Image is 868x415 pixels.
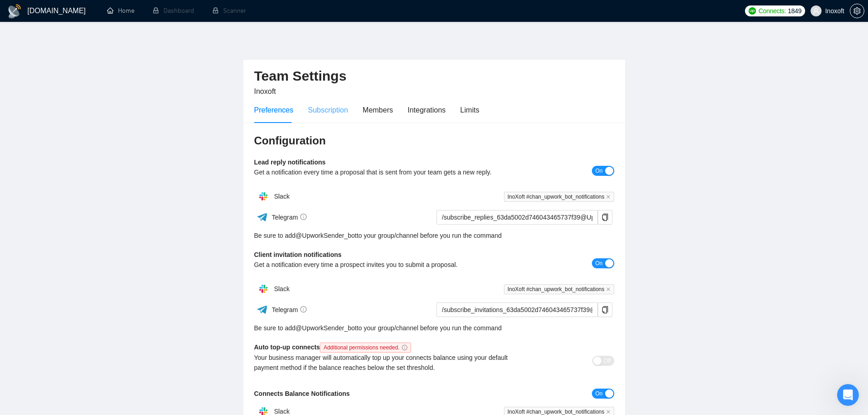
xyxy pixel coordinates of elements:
[363,104,393,116] div: Members
[300,306,307,313] span: info-circle
[21,287,170,305] button: Я хотів би активувати свій акаунт знову
[837,384,859,406] iframe: Intercom live chat
[595,258,602,268] span: On
[6,4,23,21] button: go back
[604,356,611,366] span: Off
[402,345,407,350] span: info-circle
[44,5,142,20] h1: AI Assistant from GigRadar 📡
[254,104,293,116] div: Preferences
[274,193,289,200] span: Slack
[598,306,612,313] span: copy
[749,7,756,15] img: upwork-logo.png
[300,214,307,220] span: info-circle
[850,7,864,15] a: setting
[254,67,614,86] h2: Team Settings
[254,231,614,241] div: Be sure to add to your group/channel before you run the command
[7,4,22,19] img: logo
[254,167,524,177] div: Get a notification every time a proposal that is sent from your team gets a new reply.
[759,6,786,16] span: Connects:
[274,285,289,292] span: Slack
[598,210,612,225] button: copy
[606,195,611,199] span: close
[7,36,149,109] div: Hello ☀️We will be happy to connect you with our Accounts team about to learn more about current ...
[26,5,41,20] img: Profile image for AI Assistant from GigRadar 📡
[254,251,342,258] b: Client invitation notifications
[254,187,272,205] img: hpQkSZIkSZIkSZIkSZIkSZIkSZIkSZIkSZIkSZIkSZIkSZIkSZIkSZIkSZIkSZIkSZIkSZIkSZIkSZIkSZIkSZIkSZIkSZIkS...
[595,166,602,176] span: On
[850,4,864,18] button: setting
[850,7,864,15] span: setting
[15,41,142,50] div: Hello ☀️
[320,343,411,353] span: Additional permissions needed.
[606,410,611,414] span: close
[788,6,801,16] span: 1849
[606,287,611,292] span: close
[257,211,268,223] img: ww3wtPAAAAAElFTkSuQmCC
[504,192,614,202] span: InoXoft #chan_upwork_bot_notifications
[254,260,524,270] div: Get a notification every time a prospect invites you to submit a proposal.
[254,280,272,298] img: hpQkSZIkSZIkSZIkSZIkSZIkSZIkSZIkSZIkSZIkSZIkSZIkSZIkSZIkSZIkSZIkSZIkSZIkSZIkSZIkSZIkSZIkSZIkSZIkS...
[7,36,175,120] div: AI Assistant from GigRadar 📡 каже…
[254,323,614,333] div: Be sure to add to your group/channel before you run the command
[598,302,612,317] button: copy
[460,104,479,116] div: Limits
[274,408,289,415] span: Slack
[408,104,446,116] div: Integrations
[15,55,142,82] div: We will be happy to connect you with our Accounts team about to learn more about current plans.
[296,231,357,241] a: @UpworkSender_bot
[254,353,524,373] div: Your business manager will automatically top up your connects balance using your default payment ...
[143,4,160,21] button: Головна
[308,104,348,116] div: Subscription
[504,284,614,294] span: InoXoft #chan_upwork_bot_notifications
[272,214,307,221] span: Telegram
[254,159,326,166] b: Lead reply notifications
[296,323,357,333] a: @UpworkSender_bot
[254,133,614,148] h3: Configuration
[598,214,612,221] span: copy
[160,4,176,20] div: Закрити
[813,8,819,14] span: user
[257,304,268,315] img: ww3wtPAAAAAElFTkSuQmCC
[595,389,602,399] span: On
[272,306,307,313] span: Telegram
[15,86,142,103] div: As a previous customer of GigRadar, you are eligible for special terms 👇
[254,87,276,95] span: Inoxoft
[254,343,415,351] b: Auto top-up connects
[107,7,134,15] a: homeHome
[254,390,350,397] b: Connects Balance Notifications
